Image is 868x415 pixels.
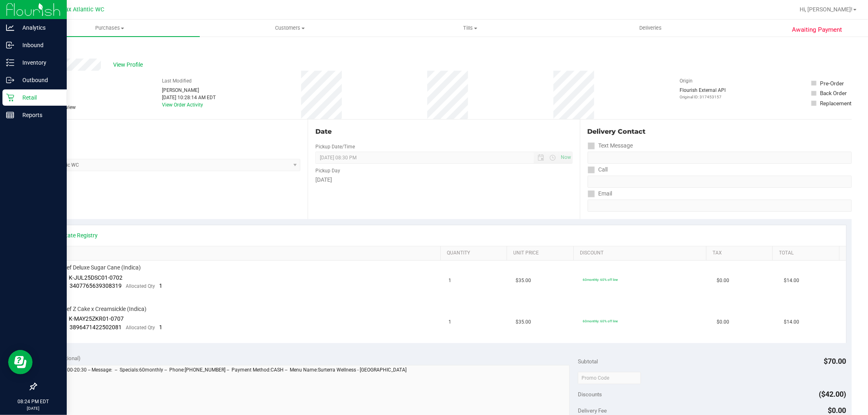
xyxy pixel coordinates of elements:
inline-svg: Analytics [6,24,14,32]
span: 3896471422502081 [70,324,122,330]
a: Quantity [447,250,504,256]
inline-svg: Outbound [6,76,14,84]
span: 60monthly: 60% off line [583,319,618,323]
inline-svg: Retail [6,93,14,102]
label: Pickup Day [315,167,340,174]
p: Retail [14,93,63,102]
p: [DATE] [4,405,63,411]
div: [DATE] [315,176,572,184]
inline-svg: Inbound [6,41,14,49]
span: 1 [160,324,163,330]
span: 3407765639308319 [70,282,122,289]
input: Promo Code [578,372,641,384]
div: Back Order [820,89,847,97]
span: K-MAY25ZKR01-0707 [69,315,124,322]
p: Outbound [14,75,63,85]
inline-svg: Inventory [6,59,14,67]
span: $14.00 [784,318,799,326]
label: Origin [680,77,693,85]
span: 1 [449,318,452,326]
span: Purchases [20,24,200,32]
span: Awaiting Payment [792,25,842,35]
div: Replacement [820,99,852,107]
a: Purchases [20,20,200,37]
span: View Profile [113,61,146,69]
span: $0.00 [717,318,729,326]
div: Pre-Order [820,79,844,87]
span: $35.00 [516,318,531,326]
span: Tills [380,24,560,32]
p: Reports [14,110,63,120]
div: Location [36,127,300,137]
a: Discount [580,250,703,256]
a: Tax [713,250,770,256]
span: ($42.00) [819,390,846,398]
input: Format: (999) 999-9999 [588,152,852,164]
span: Discounts [578,387,602,402]
span: Allocated Qty [126,325,155,330]
label: Email [588,188,612,200]
p: Inbound [14,40,63,50]
span: Delivery Fee [578,407,607,414]
span: 1 [160,282,163,289]
label: Text Message [588,140,633,152]
span: $35.00 [516,277,531,285]
div: [PERSON_NAME] [162,87,216,94]
p: Original ID: 317453157 [680,94,726,100]
span: Customers [200,24,380,32]
inline-svg: Reports [6,111,14,119]
a: SKU [48,250,437,256]
a: Tills [380,20,560,37]
div: Delivery Contact [588,127,852,137]
span: Subtotal [578,358,598,365]
label: Pickup Date/Time [315,143,355,150]
span: $0.00 [717,277,729,285]
span: 1 [449,277,452,285]
span: FT 1g Kief Z Cake x Creamsickle (Indica) [47,305,147,313]
div: [DATE] 10:28:14 AM EDT [162,94,216,101]
span: K-JUL25DSC01-0702 [69,274,123,281]
input: Format: (999) 999-9999 [588,176,852,188]
span: $0.00 [828,406,846,415]
label: Call [588,164,608,176]
span: $70.00 [824,357,846,365]
p: Analytics [14,23,63,33]
span: $14.00 [784,277,799,285]
p: Inventory [14,58,63,67]
div: Date [315,127,572,137]
iframe: Resource center [8,350,33,374]
p: 08:24 PM EDT [4,398,63,405]
a: View Order Activity [162,102,203,108]
span: 60monthly: 60% off line [583,278,618,282]
span: Jax Atlantic WC [62,6,104,13]
span: Deliveries [628,24,673,32]
span: Allocated Qty [126,283,155,289]
a: Total [779,250,836,256]
span: FT 1g Kief Deluxe Sugar Cane (Indica) [47,264,141,272]
a: Customers [200,20,380,37]
a: Unit Price [514,250,571,256]
a: Deliveries [560,20,741,37]
a: View State Registry [49,231,98,239]
span: Hi, [PERSON_NAME]! [800,6,853,13]
div: Flourish External API [680,87,726,100]
label: Last Modified [162,77,192,85]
